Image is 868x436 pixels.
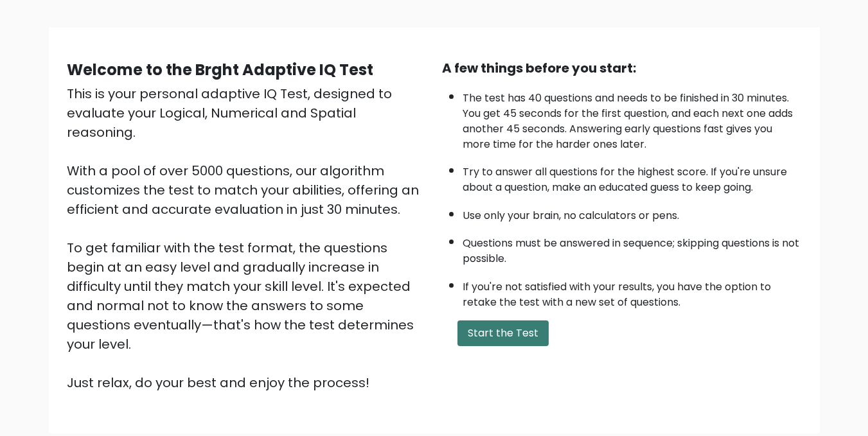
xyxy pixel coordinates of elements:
li: The test has 40 questions and needs to be finished in 30 minutes. You get 45 seconds for the firs... [463,84,802,152]
div: This is your personal adaptive IQ Test, designed to evaluate your Logical, Numerical and Spatial ... [67,84,427,392]
li: If you're not satisfied with your results, you have the option to retake the test with a new set ... [463,273,802,310]
b: Welcome to the Brght Adaptive IQ Test [67,59,373,80]
div: A few things before you start: [442,58,802,78]
li: Use only your brain, no calculators or pens. [463,202,802,223]
li: Questions must be answered in sequence; skipping questions is not possible. [463,229,802,266]
button: Start the Test [457,320,549,346]
li: Try to answer all questions for the highest score. If you're unsure about a question, make an edu... [463,158,802,195]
